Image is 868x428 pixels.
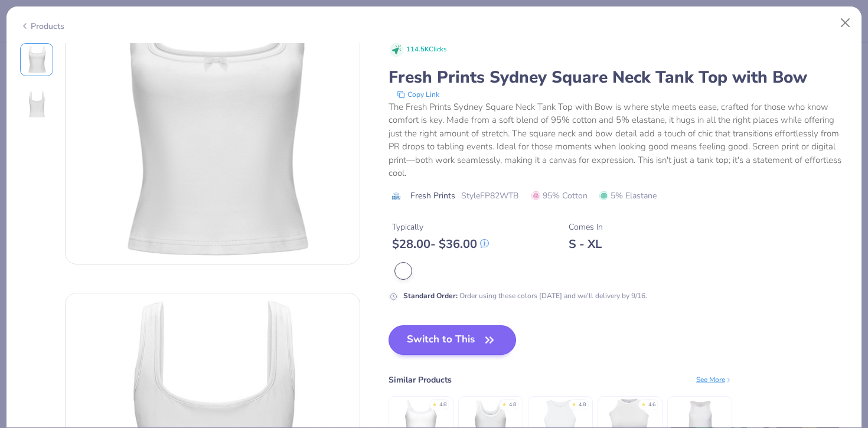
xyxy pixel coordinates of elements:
[389,325,517,355] button: Switch to This
[22,90,51,119] img: Back
[389,66,849,89] div: Fresh Prints Sydney Square Neck Tank Top with Bow
[389,374,452,386] div: Similar Products
[410,190,455,202] span: Fresh Prints
[389,100,849,180] div: The Fresh Prints Sydney Square Neck Tank Top with Bow is where style meets ease, crafted for thos...
[403,290,647,301] div: Order using these colors [DATE] and we’ll delivery by 9/16.
[696,374,732,385] div: See More
[509,401,516,409] div: 4.8
[572,401,576,406] div: ★
[834,12,857,34] button: Close
[432,401,437,406] div: ★
[641,401,646,406] div: ★
[569,221,603,233] div: Comes In
[569,237,603,251] div: S - XL
[22,45,51,74] img: Front
[531,190,588,202] span: 95% Cotton
[579,401,586,409] div: 4.8
[392,221,489,233] div: Typically
[502,401,507,406] div: ★
[461,190,518,202] span: Style FP82WTB
[648,401,655,409] div: 4.6
[389,191,404,201] img: brand logo
[439,401,446,409] div: 4.8
[393,89,443,100] button: copy to clipboard
[392,237,489,251] div: $ 28.00 - $ 36.00
[406,45,446,55] span: 114.5K Clicks
[599,190,657,202] span: 5% Elastane
[20,20,64,32] div: Products
[403,291,458,300] strong: Standard Order :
